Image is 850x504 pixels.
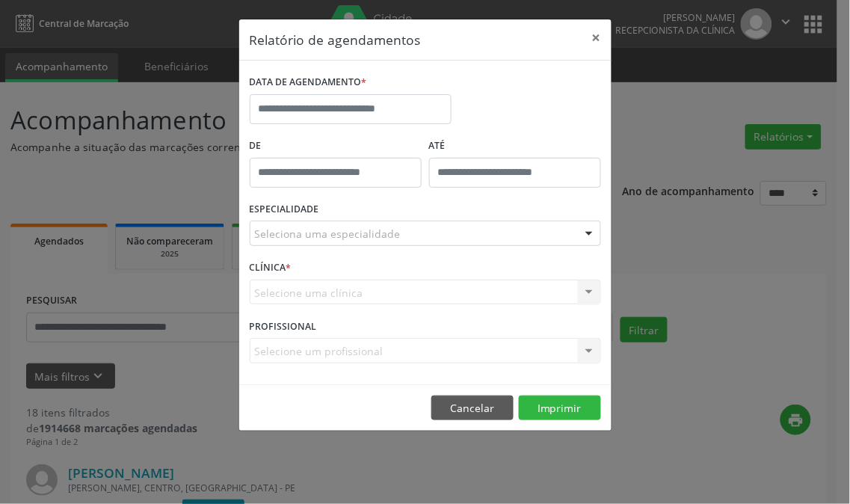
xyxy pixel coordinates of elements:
h5: Relatório de agendamentos [250,30,421,49]
label: De [250,135,422,158]
label: DATA DE AGENDAMENTO [250,71,367,94]
button: Imprimir [519,396,601,421]
span: Seleciona uma especialidade [255,226,401,242]
button: Close [582,19,612,56]
label: CLÍNICA [250,256,292,280]
label: PROFISSIONAL [250,315,317,338]
label: ESPECIALIDADE [250,198,319,221]
button: Cancelar [431,396,514,421]
label: ATÉ [429,135,601,158]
